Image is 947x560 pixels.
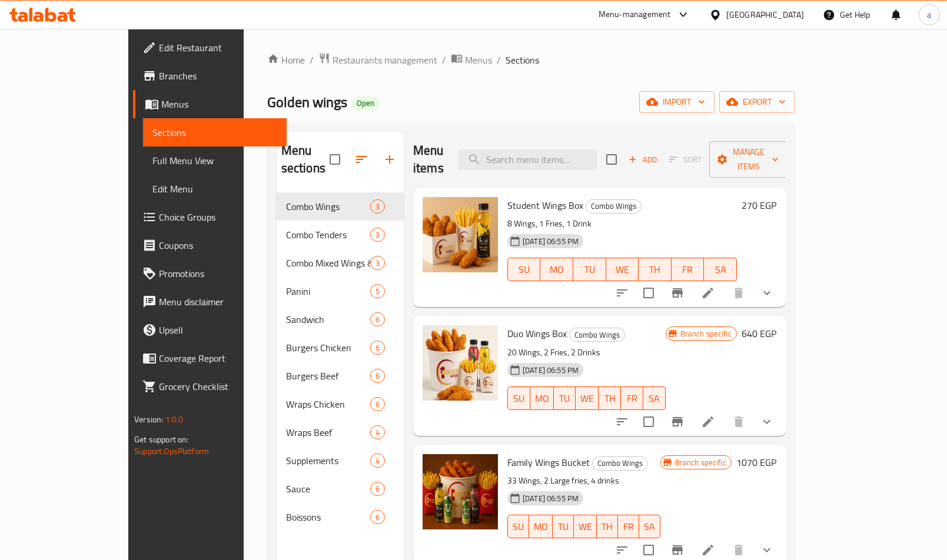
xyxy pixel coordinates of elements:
a: Upsell [133,316,287,344]
h2: Menu sections [281,142,330,177]
div: Sandwich6 [277,305,404,334]
span: TH [643,261,667,278]
span: 3 [371,229,384,241]
span: a [927,8,931,21]
button: delete [725,279,753,307]
span: Edit Restaurant [159,41,277,55]
span: Branch specific [670,457,731,468]
span: 3 [371,201,384,212]
svg: Show Choices [760,286,774,300]
div: Boissons6 [277,503,404,531]
span: Combo Wings [586,199,641,213]
button: show more [753,279,781,307]
span: Sections [506,53,539,67]
span: Sort sections [347,145,376,174]
span: FR [626,390,639,407]
a: Edit menu item [701,543,715,557]
a: Choice Groups [133,203,287,231]
a: Promotions [133,259,287,288]
div: items [370,454,385,468]
div: items [370,425,385,439]
button: export [719,91,795,113]
div: items [370,369,385,383]
span: SU [513,261,536,278]
div: Combo Tenders [286,228,370,242]
span: Version: [134,412,163,427]
span: Add [627,153,659,166]
button: SA [704,258,737,281]
a: Grocery Checklist [133,372,287,401]
div: items [370,199,385,214]
span: SU [513,390,526,407]
span: Sauce [286,482,370,496]
span: Burgers Beef [286,369,370,383]
span: FR [623,518,634,535]
span: WE [579,518,592,535]
a: Coupons [133,231,287,259]
span: Student Wings Box [507,196,583,214]
span: Grocery Checklist [159,379,277,394]
span: 4 [371,427,384,438]
div: Boissons [286,510,370,524]
div: [GEOGRAPHIC_DATA] [726,8,804,21]
div: Burgers Chicken [286,341,370,355]
a: Menus [451,52,492,68]
span: Combo Mixed Wings & Tenders [286,256,370,270]
span: Golden wings [267,89,347,115]
li: / [497,53,501,67]
span: Manage items [719,145,779,174]
span: TU [557,518,569,535]
h6: 270 EGP [742,197,776,214]
div: Combo Wings3 [277,192,404,221]
div: Panini5 [277,277,404,305]
span: export [729,95,786,109]
span: Supplements [286,454,370,468]
button: SU [507,386,530,410]
svg: Show Choices [760,543,774,557]
span: 6 [371,512,384,523]
span: TU [559,390,571,407]
span: Sections [152,125,277,139]
div: Burgers Beef6 [277,362,404,390]
img: Student Wings Box [423,197,498,272]
span: Sandwich [286,312,370,326]
div: items [370,510,385,524]
button: TH [639,258,672,281]
span: [DATE] 06:55 PM [518,236,583,247]
span: Combo Wings [570,328,624,342]
a: Support.OpsPlatform [134,444,209,459]
div: Open [352,96,379,111]
a: Menu disclaimer [133,288,287,316]
button: SA [639,515,660,538]
h2: Menu items [413,142,444,177]
span: Coverage Report [159,351,277,365]
span: WE [611,261,634,278]
span: 6 [371,371,384,382]
span: 4 [371,455,384,466]
span: Select section [599,147,624,172]
div: Sauce6 [277,475,404,503]
span: Select section first [662,151,709,169]
span: TH [602,518,613,535]
button: TU [554,386,576,410]
span: WE [580,390,594,407]
span: import [649,95,705,109]
span: Restaurants management [333,53,437,67]
span: Family Wings Bucket [507,454,590,471]
a: Edit menu item [701,415,715,429]
a: Edit menu item [701,286,715,300]
span: Coupons [159,238,277,252]
div: Wraps Chicken [286,397,370,411]
a: Restaurants management [318,52,437,68]
span: 3 [371,258,384,269]
button: Branch-specific-item [663,279,692,307]
div: items [370,341,385,355]
button: TH [599,386,621,410]
div: Burgers Chicken6 [277,334,404,362]
p: 33 Wings, 2 Large fries, 4 drinks [507,474,660,488]
input: search [458,149,597,170]
span: Get support on: [134,432,188,447]
button: Manage items [709,141,788,178]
